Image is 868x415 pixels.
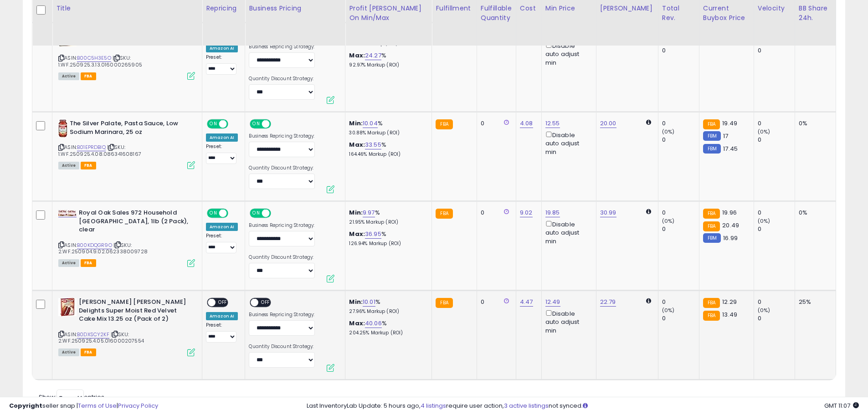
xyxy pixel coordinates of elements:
div: Disable auto adjust min [545,219,589,246]
span: All listings currently available for purchase on Amazon [58,72,79,80]
label: Quantity Discount Strategy: [249,343,315,350]
span: | SKU: 1.WF.250925.3.13.016000265905 [58,54,142,68]
p: 204.25% Markup (ROI) [349,330,425,336]
a: B00C5H3E5O [77,54,111,62]
label: Quantity Discount Strategy: [249,76,315,82]
span: All listings currently available for purchase on Amazon [58,162,79,169]
div: Preset: [206,233,238,253]
div: Last InventoryLab Update: 5 hours ago, require user action, not synced. [307,402,859,410]
label: Business Repricing Strategy: [249,312,315,318]
div: 0 [758,314,795,323]
span: 16.99 [723,234,738,242]
span: 17 [723,132,728,140]
span: 2025-10-6 11:07 GMT [824,401,859,410]
div: 0 [662,298,699,306]
div: Preset: [206,143,238,164]
span: 20.49 [722,221,739,230]
p: 27.96% Markup (ROI) [349,308,425,315]
div: Amazon AI [206,133,238,142]
div: Preset: [206,322,238,343]
div: 0 [758,119,795,128]
a: B01EPRDBIQ [77,143,106,151]
div: 0 [662,225,699,233]
span: FBA [81,348,96,356]
b: Min: [349,119,363,128]
div: 0 [662,209,699,217]
small: FBA [703,209,720,219]
label: Business Repricing Strategy: [249,133,315,139]
p: 164.46% Markup (ROI) [349,151,425,158]
img: 51MKSQT75FL._SL40_.jpg [58,298,77,316]
div: Title [56,4,198,13]
span: FBA [81,162,96,169]
small: FBA [436,298,452,308]
b: Min: [349,297,363,306]
p: 21.95% Markup (ROI) [349,219,425,225]
div: 0 [662,46,699,55]
div: % [349,298,425,315]
div: 0 [481,119,509,128]
span: OFF [216,299,230,307]
span: OFF [227,120,241,128]
span: ON [251,210,262,217]
div: 0 [758,136,795,144]
div: Cost [520,4,538,13]
div: Amazon AI [206,44,238,52]
div: Disable auto adjust min [545,130,589,156]
span: ON [208,210,219,217]
a: 10.04 [363,119,378,128]
small: FBM [703,131,721,141]
b: Max: [349,140,365,149]
div: Total Rev. [662,4,695,23]
span: OFF [259,299,273,307]
label: Quantity Discount Strategy: [249,254,315,261]
span: 17.45 [723,144,738,153]
div: % [349,209,425,225]
a: 9.02 [520,208,533,217]
label: Quantity Discount Strategy: [249,165,315,171]
div: Preset: [206,54,238,75]
div: Amazon AI [206,312,238,320]
a: 4.08 [520,119,533,128]
div: Disable auto adjust min [545,308,589,335]
small: FBM [703,144,721,154]
div: [PERSON_NAME] [600,4,654,13]
small: FBA [703,311,720,321]
div: BB Share 24h. [799,4,832,23]
p: 92.97% Markup (ROI) [349,62,425,68]
div: Current Buybox Price [703,4,750,23]
small: (0%) [662,217,675,225]
div: ASIN: [58,119,195,168]
a: 3 active listings [504,401,549,410]
p: 126.94% Markup (ROI) [349,241,425,247]
a: 40.06 [365,319,382,328]
a: 19.85 [545,208,560,217]
small: FBM [703,233,721,243]
div: % [349,141,425,158]
small: (0%) [662,307,675,314]
div: Fulfillment [436,4,473,13]
div: ASIN: [58,30,195,79]
b: Max: [349,51,365,60]
div: Amazon AI [206,223,238,231]
small: (0%) [758,128,770,135]
div: Fulfillable Quantity [481,4,512,23]
b: Max: [349,230,365,238]
div: ASIN: [58,298,195,355]
a: Privacy Policy [118,401,158,410]
small: FBA [436,209,452,219]
span: FBA [81,259,96,267]
a: 4.47 [520,297,533,307]
span: 13.49 [722,310,737,319]
div: Velocity [758,4,791,13]
span: OFF [270,120,284,128]
small: FBA [703,221,720,231]
div: 25% [799,298,829,306]
b: [PERSON_NAME] [PERSON_NAME] Delights Super Moist Red Velvet Cake Mix 13.25 oz (Pack of 2) [79,298,190,326]
span: All listings currently available for purchase on Amazon [58,348,79,356]
div: ASIN: [58,209,195,266]
div: Min Price [545,4,592,13]
b: Min: [349,208,363,217]
div: 0% [799,119,829,128]
span: OFF [227,210,241,217]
